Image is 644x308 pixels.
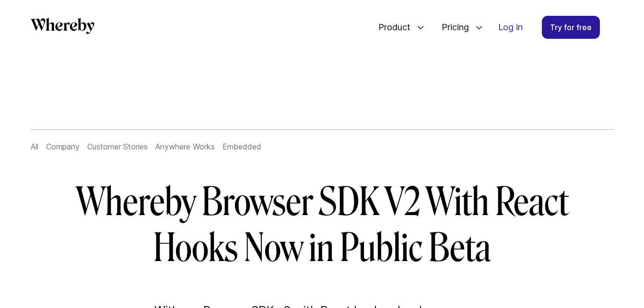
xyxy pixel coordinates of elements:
[542,16,600,39] a: Try for free
[31,142,38,151] a: All
[31,18,94,34] svg: Whereby
[31,18,94,37] a: Whereby
[432,11,471,43] span: Pricing
[369,11,413,43] span: Product
[155,142,215,151] a: Anywhere Works
[222,142,261,151] a: Embedded
[46,142,80,151] a: Company
[491,16,530,38] a: Log in
[87,142,148,151] a: Customer Stories
[46,179,598,271] h1: Whereby Browser SDK V2 With React Hooks Now in Public Beta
